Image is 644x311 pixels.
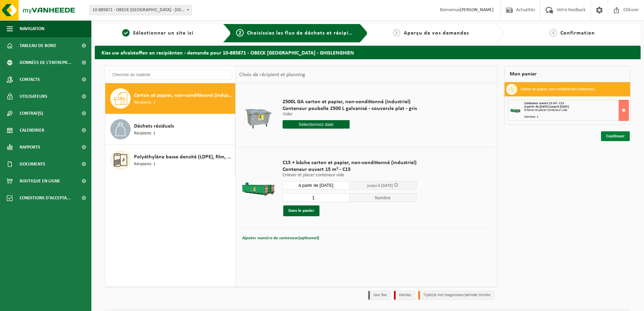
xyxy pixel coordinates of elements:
li: Tijdelijk niet toegestaan/période limitée [418,291,494,300]
span: Conditions d'accepta... [20,190,71,206]
h2: Kies uw afvalstoffen en recipiënten - demande pour 10-885871 - OBECK [GEOGRAPHIC_DATA] - GHISLENG... [95,46,641,59]
span: 10-885871 - OBECK BELGIUM - GHISLENGHIEN [89,5,192,15]
span: Boutique en ligne [20,173,60,190]
span: Utilisateurs [20,88,47,105]
span: Navigation [20,20,44,37]
span: Polyéthylène basse densité (LDPE), film, en vrac, naturel [134,153,234,161]
button: Carton et papier, non-conditionné (industriel) Récipients: 2 [105,83,236,114]
span: 3 [393,29,400,37]
span: Déchets résiduels [134,122,174,130]
span: Conteneur ouvert 15 m³ - C15 [283,166,417,173]
span: Rapports [20,139,40,156]
span: Carton et papier, non-conditionné (industriel) [134,91,234,99]
input: Chercher du matériel [109,70,232,80]
li: Holiday [394,291,415,300]
p: Vider [283,112,417,117]
span: Conteneur poubelle 2500 L galvanisé - couvercle plat - gris [283,105,417,112]
span: Confirmation [560,30,595,36]
span: Nombre [350,193,417,202]
span: jusqu'à [DATE] [367,183,393,188]
span: Récipients: 1 [134,161,155,168]
button: Ajouter numéro de conteneur(optionnel) [242,234,320,243]
input: Sélectionnez date [283,120,350,129]
div: Nombre: 1 [524,115,628,119]
span: Calendrier [20,122,44,139]
span: 2 [236,29,244,37]
strong: [PERSON_NAME] [460,7,494,13]
span: Récipients: 2 [134,99,155,106]
a: 1Sélectionner un site ici [98,29,218,37]
a: Continuer [601,131,630,141]
input: Sélectionnez date [283,181,350,190]
span: Données de l'entrepr... [20,54,71,71]
span: Sélectionner un site ici [133,30,194,36]
span: Conteneur ouvert 15 m³ - C15 [524,102,564,105]
span: Aperçu de vos demandes [404,30,469,36]
div: Enlever et placer conteneur vide [524,109,628,112]
span: Récipients: 1 [134,130,155,137]
span: C15 + bâche carton et papier, non-conditionné (industriel) [283,159,417,166]
span: 2500L GA carton et papier, non-conditionné (industriel) [283,98,417,105]
button: Déchets résiduels Récipients: 1 [105,114,236,145]
div: Choix de récipient et planning [236,66,309,83]
span: Contacts [20,71,40,88]
strong: à partir de [DATE] jusqu'à [DATE] [524,105,569,109]
span: Ajouter numéro de conteneur(optionnel) [242,236,319,240]
span: Documents [20,156,45,173]
button: Dans le panier [283,205,319,216]
h3: Carton et papier, non-conditionné (industriel) [520,84,595,95]
span: Tableau de bord [20,37,56,54]
span: 4 [550,29,557,37]
button: Polyéthylène basse densité (LDPE), film, en vrac, naturel Récipients: 1 [105,145,236,175]
span: Contrat(s) [20,105,43,122]
span: 1 [122,29,130,37]
span: 10-885871 - OBECK BELGIUM - GHISLENGHIEN [90,5,192,15]
span: Choisissiez les flux de déchets et récipients [247,30,360,36]
p: Enlever et placer conteneur vide [283,173,417,178]
li: Jour fixe [368,291,391,300]
div: Mon panier [504,66,630,82]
